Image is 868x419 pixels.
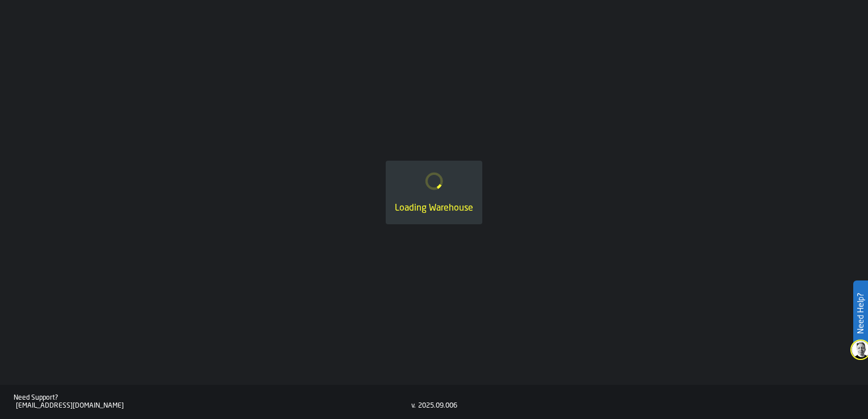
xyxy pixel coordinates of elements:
[395,202,473,215] div: Loading Warehouse
[411,402,416,410] div: v.
[16,402,411,410] div: [EMAIL_ADDRESS][DOMAIN_NAME]
[14,394,411,402] div: Need Support?
[14,394,411,410] a: Need Support?[EMAIL_ADDRESS][DOMAIN_NAME]
[418,402,457,410] div: 2025.09.006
